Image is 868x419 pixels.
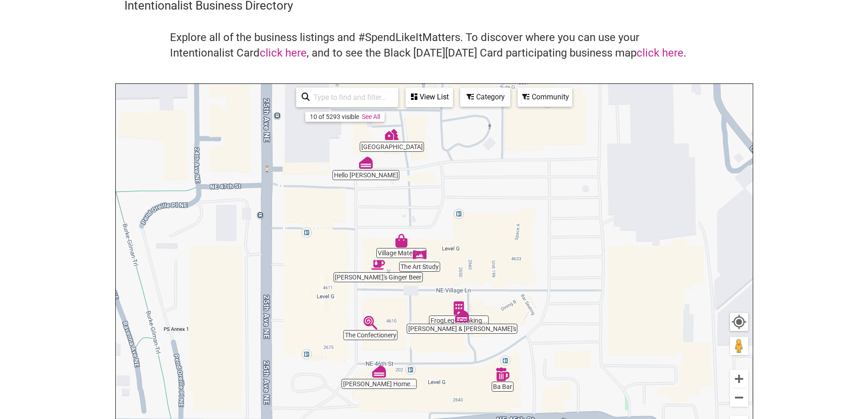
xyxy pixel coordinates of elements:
div: Ba Bar [496,367,509,381]
a: click here [260,47,307,59]
div: Community [519,88,571,106]
div: Frankie & Jo's [455,310,469,323]
div: The Art Study [413,248,426,261]
h4: Explore all of the business listings and #SpendLikeItMatters. To discover where you can use your ... [170,30,699,61]
div: Category [461,88,509,106]
div: Hello Robin [359,156,373,170]
a: click here [637,47,683,59]
button: Your Location [730,313,748,331]
div: Village Maternity [395,234,408,248]
div: Type to search and filter [296,88,398,107]
div: Ravenna Gardens [385,128,399,141]
div: FrogLegs Cooking School [452,301,466,315]
div: 10 of 5293 visible [310,113,359,120]
button: Zoom in [730,370,748,388]
div: See a list of the visible businesses [406,88,453,107]
div: The Confectionery [364,316,377,330]
div: View List [406,88,452,106]
div: Rachel's Ginger Beer [371,258,385,272]
a: See All [362,113,380,120]
div: Filter by Community [518,88,572,107]
button: Drag Pegman onto the map to open Street View [730,337,748,355]
input: Type to find and filter... [310,88,393,106]
div: Molly Moon's Homemade Ice Cream [372,365,386,378]
div: Filter by category [460,88,510,107]
button: Zoom out [730,388,748,407]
